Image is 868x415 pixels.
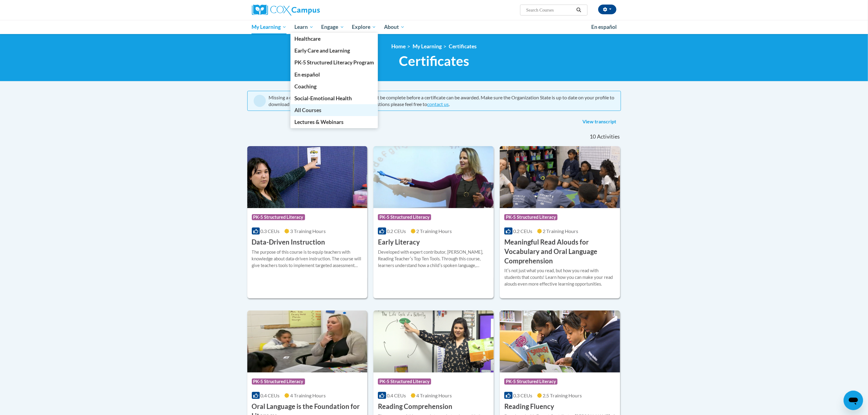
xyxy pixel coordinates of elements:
span: Learn [294,23,314,31]
span: Coaching [294,83,317,90]
span: En español [592,24,617,30]
a: Certificates [449,43,477,50]
a: Course LogoPK-5 Structured Literacy0.2 CEUs2 Training Hours Early LiteracyDeveloped with expert c... [373,146,494,298]
span: 0.2 CEUs [513,228,533,234]
a: My Learning [413,43,442,50]
span: 0.2 CEUs [387,228,406,234]
div: The purpose of this course is to equip teachers with knowledge about data-driven instruction. The... [252,249,363,269]
span: 3 Training Hours [290,228,326,234]
a: Early Care and Learning [290,45,378,57]
span: 2 Training Hours [543,228,578,234]
h3: Data-Driven Instruction [252,238,325,247]
span: PK-5 Structured Literacy [252,379,305,385]
span: 2 Training Hours [417,228,452,234]
a: My Learning [248,20,291,34]
a: Learn [290,20,317,34]
a: Lectures & Webinars [290,116,378,128]
img: Course Logo [500,310,620,372]
h3: Reading Fluency [504,402,554,411]
span: Certificates [399,53,469,69]
a: Engage [317,20,348,34]
span: All Courses [294,107,321,113]
h3: Reading Comprehension [378,402,452,411]
a: En español [290,69,378,81]
img: Cox Campus [252,5,320,15]
h3: Early Literacy [378,238,420,247]
span: PK-5 Structured Literacy [378,214,431,220]
a: All Courses [290,104,378,116]
img: Course Logo [247,146,368,208]
a: PK-5 Structured Literacy Program [290,57,378,68]
h3: Meaningful Read Alouds for Vocabulary and Oral Language Comprehension [504,238,616,266]
a: Coaching [290,81,378,92]
div: Itʹs not just what you read, but how you read with students that counts! Learn how you can make y... [504,267,616,287]
span: My Learning [252,23,286,31]
iframe: Button to launch messaging window [844,391,863,410]
a: Social-Emotional Health [290,92,378,104]
span: 0.3 CEUs [261,228,280,234]
a: Home [391,43,406,50]
span: En español [294,71,320,78]
img: Course Logo [373,310,494,372]
span: Engage [321,23,344,31]
span: Explore [352,23,376,31]
span: Social-Emotional Health [294,95,352,101]
img: Course Logo [500,146,620,208]
span: 0.3 CEUs [513,393,533,398]
span: Early Care and Learning [294,47,350,54]
span: 0.4 CEUs [261,393,280,398]
div: Developed with expert contributor, [PERSON_NAME], Reading Teacherʹs Top Ten Tools. Through this c... [378,249,489,269]
span: 10 [590,133,596,140]
input: Search Courses [526,6,574,14]
span: 4 Training Hours [417,393,452,398]
span: Lectures & Webinars [294,119,344,125]
a: View transcript [578,117,621,127]
span: PK-5 Structured Literacy Program [294,59,374,66]
img: Course Logo [373,146,494,208]
span: PK-5 Structured Literacy [504,214,558,220]
span: PK-5 Structured Literacy [252,214,305,220]
a: contact us [427,101,449,107]
a: Healthcare [290,33,378,45]
a: About [380,20,409,34]
a: Course LogoPK-5 Structured Literacy0.3 CEUs3 Training Hours Data-Driven InstructionThe purpose of... [247,146,368,298]
button: Account Settings [598,5,616,14]
span: PK-5 Structured Literacy [378,379,431,385]
span: PK-5 Structured Literacy [504,379,558,385]
span: 4 Training Hours [290,393,326,398]
span: Healthcare [294,36,321,42]
img: Course Logo [247,310,368,372]
span: 0.4 CEUs [387,393,406,398]
a: Course LogoPK-5 Structured Literacy0.2 CEUs2 Training Hours Meaningful Read Alouds for Vocabulary... [500,146,620,298]
div: Main menu [243,20,626,34]
button: Search [574,6,583,14]
a: Explore [348,20,380,34]
a: En español [588,21,621,33]
span: 2.5 Training Hours [543,393,582,398]
a: Cox Campus [252,5,367,15]
div: Missing a certificate? All lessons within a course must be complete before a certificate can be a... [269,94,615,108]
span: Activities [597,133,620,140]
span: About [384,23,405,31]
